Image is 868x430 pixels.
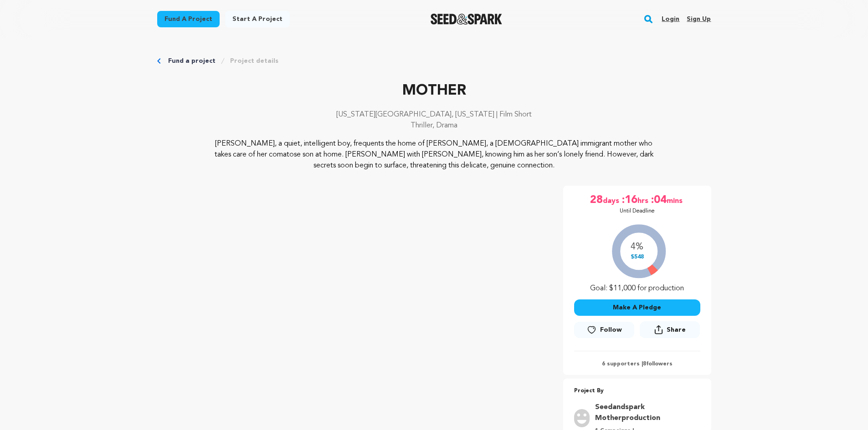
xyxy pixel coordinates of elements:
p: MOTHER [157,80,711,102]
img: Seed&Spark Logo Dark Mode [431,14,502,25]
a: Sign up [687,12,711,26]
span: 8 [643,361,646,367]
a: Fund a project [168,56,216,66]
span: days [603,193,621,207]
span: Share [667,325,686,334]
a: Fund a project [157,11,220,27]
a: Project details [230,56,278,66]
span: mins [667,193,684,207]
a: Follow [574,322,634,338]
p: [US_STATE][GEOGRAPHIC_DATA], [US_STATE] | Film Short [157,109,711,120]
span: hrs [637,193,650,207]
p: 6 supporters | followers [574,360,700,368]
a: Start a project [225,11,290,27]
p: [PERSON_NAME], a quiet, intelligent boy, frequents the home of [PERSON_NAME], a [DEMOGRAPHIC_DATA... [212,138,656,171]
img: user.png [574,409,590,427]
span: Follow [600,325,622,334]
a: Seed&Spark Homepage [431,14,502,25]
button: Share [640,321,700,338]
span: 28 [590,193,603,207]
div: Breadcrumb [157,56,711,66]
a: Login [662,12,679,26]
p: Thriller, Drama [157,120,711,131]
p: Project By [574,386,700,396]
button: Make A Pledge [574,299,700,316]
span: Share [640,321,700,342]
span: :04 [650,193,667,207]
span: :16 [621,193,637,207]
p: Until Deadline [620,207,655,215]
a: Goto Seedandspark Motherproduction profile [595,402,695,424]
